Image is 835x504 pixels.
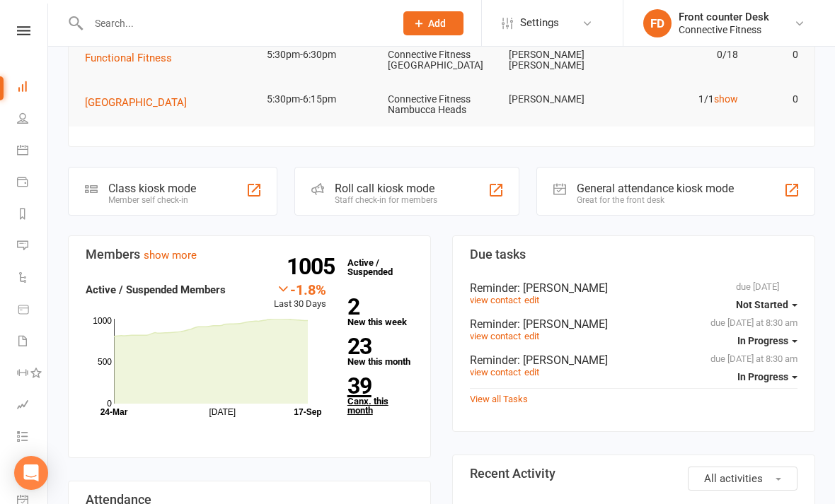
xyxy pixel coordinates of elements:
input: Search... [84,13,385,33]
div: General attendance kiosk mode [577,182,734,195]
a: edit [524,295,539,305]
div: Class kiosk mode [108,182,196,195]
td: 0 [744,38,805,71]
span: In Progress [737,371,788,382]
button: [GEOGRAPHIC_DATA] [85,94,197,111]
span: Settings [520,7,559,39]
a: view contact [470,367,521,377]
a: Calendar [17,136,49,168]
button: Not Started [736,292,797,317]
span: [GEOGRAPHIC_DATA] [85,96,187,109]
strong: 1005 [287,256,340,277]
td: 5:30pm-6:30pm [260,38,381,71]
span: : [PERSON_NAME] [517,353,608,367]
td: 0 [744,83,805,116]
strong: Active / Suspended Members [86,283,226,296]
td: Connective Fitness [GEOGRAPHIC_DATA] [381,38,502,83]
span: All activities [704,472,763,485]
a: 39Canx. this month [347,375,413,415]
td: 0/18 [623,38,744,71]
a: Assessments [17,390,49,422]
span: : [PERSON_NAME] [517,281,608,295]
div: Great for the front desk [577,195,734,205]
span: Functional Fitness [85,52,172,64]
td: [PERSON_NAME] [502,83,623,116]
a: 2New this week [347,296,413,327]
strong: 23 [347,336,408,357]
strong: 2 [347,296,408,317]
span: : [PERSON_NAME] [517,317,608,331]
strong: 39 [347,375,408,397]
a: What's New [17,454,49,486]
button: In Progress [737,364,797,389]
span: Add [428,18,446,29]
button: Functional Fitness [85,49,182,66]
div: Reminder [470,281,797,295]
div: Last 30 Days [274,281,326,312]
a: show more [144,249,197,262]
div: Roll call kiosk mode [335,182,437,195]
td: Connective Fitness Nambucca Heads [381,83,502,127]
div: -1.8% [274,281,326,297]
a: Dashboard [17,72,49,104]
div: Member self check-in [108,195,196,205]
div: Front counter Desk [679,11,769,23]
a: 1005Active / Suspended [340,247,403,287]
button: All activities [688,467,797,491]
h3: Members [86,247,413,262]
a: 23New this month [347,336,413,366]
button: In Progress [737,328,797,353]
td: [PERSON_NAME] [PERSON_NAME] [502,38,623,83]
span: Not Started [736,299,788,310]
a: Product Sales [17,295,49,327]
span: In Progress [737,335,788,346]
div: Connective Fitness [679,23,769,36]
a: view contact [470,295,521,305]
td: 5:30pm-6:15pm [260,83,381,116]
a: Reports [17,199,49,231]
a: Payments [17,168,49,199]
h3: Due tasks [470,247,797,262]
a: People [17,104,49,136]
div: Staff check-in for members [335,195,437,205]
td: 1/1 [623,83,744,116]
div: FD [643,9,672,37]
button: Add [403,11,463,35]
a: show [714,93,738,105]
div: Reminder [470,353,797,367]
a: edit [524,367,539,377]
h3: Recent Activity [470,467,797,481]
a: edit [524,331,539,341]
a: View all Tasks [470,394,528,404]
div: Reminder [470,317,797,331]
div: Open Intercom Messenger [14,456,48,490]
a: view contact [470,331,521,341]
